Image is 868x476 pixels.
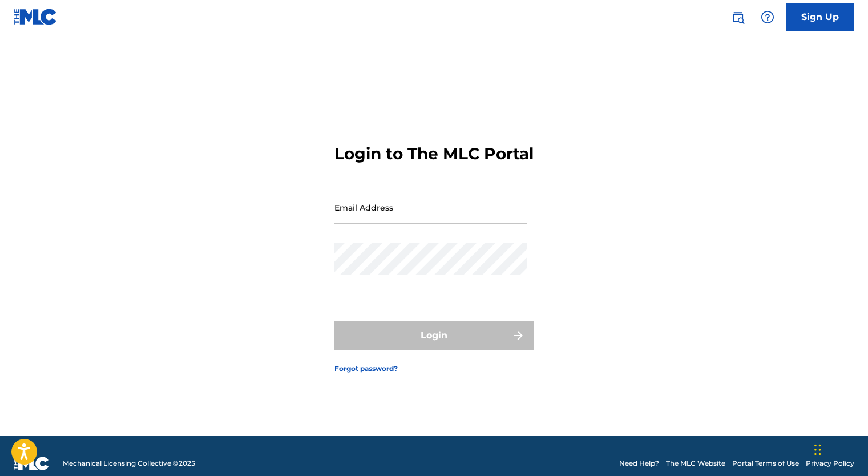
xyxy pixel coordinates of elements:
a: Sign Up [786,3,854,31]
a: The MLC Website [666,458,725,469]
img: logo [14,457,49,470]
img: search [731,10,745,24]
img: MLC Logo [14,9,58,25]
a: Portal Terms of Use [732,458,799,469]
iframe: Chat Widget [811,421,868,476]
a: Public Search [726,6,749,29]
a: Forgot password? [334,364,398,374]
div: Drag [814,433,821,467]
h3: Login to The MLC Portal [334,144,534,164]
img: help [761,10,774,24]
span: Mechanical Licensing Collective © 2025 [63,458,195,469]
a: Need Help? [619,458,659,469]
iframe: Resource Center [836,307,868,399]
div: Help [756,6,779,29]
a: Privacy Policy [806,458,854,469]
